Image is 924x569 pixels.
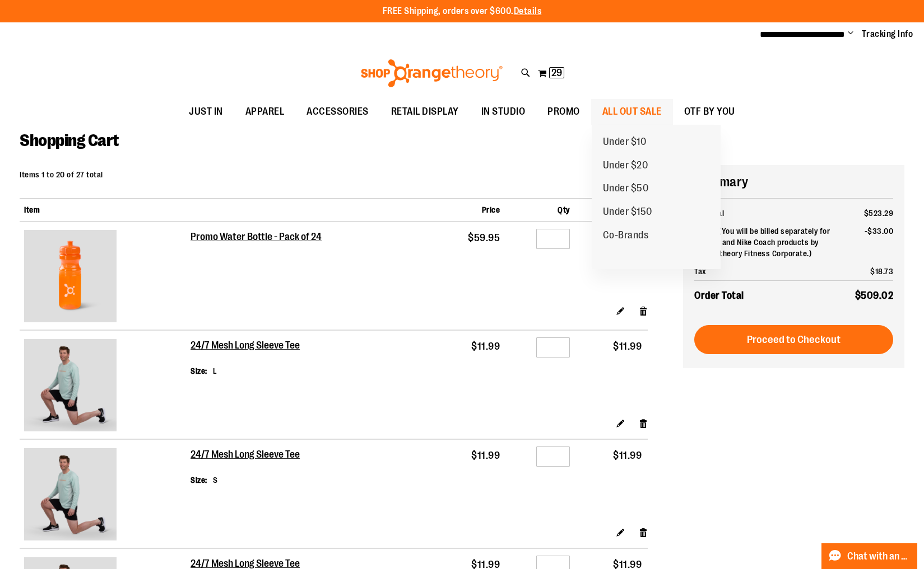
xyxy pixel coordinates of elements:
p: FREE Shipping, orders over $600. [383,5,542,18]
span: $11.99 [471,450,500,461]
img: 24/7 Mesh Long Sleeve Tee [24,339,117,431]
span: ACCESSORIES [307,99,369,124]
span: Chat with an Expert [847,551,911,562]
a: Details [514,6,542,16]
span: ALL OUT SALE [602,99,662,124]
span: JUST IN [189,99,223,124]
span: $523.29 [864,209,894,218]
span: Item [24,205,40,214]
h2: Summary [694,172,893,191]
span: PROMO [547,99,580,124]
th: Subtotal [694,204,855,222]
img: 24/7 Mesh Long Sleeve Tee [24,448,117,540]
span: $18.73 [870,267,893,276]
span: Price [482,205,500,214]
img: Promo Water Bottle - Pack of 24 [24,230,117,322]
span: RETAIL DISPLAY [391,99,459,124]
a: 24/7 Mesh Long Sleeve Tee [24,448,186,543]
a: Remove item [639,526,648,538]
a: 24/7 Mesh Long Sleeve Tee [191,340,301,352]
span: 29 [551,67,562,78]
span: Shopping Cart [20,131,119,150]
span: Under $50 [603,182,649,196]
span: (You will be billed separately for OTBeat and Nike Coach products by Orangetheory Fitness Corpora... [694,227,830,258]
span: Under $150 [603,206,652,220]
span: APPAREL [245,99,285,124]
dt: Size [191,365,207,377]
strong: Order Total [694,287,744,303]
a: Remove item [639,305,648,317]
span: $11.99 [613,341,642,352]
button: Proceed to Checkout [694,325,893,354]
span: $11.99 [613,450,642,461]
span: $59.95 [468,232,500,243]
a: Promo Water Bottle - Pack of 24 [191,231,323,243]
span: $509.02 [855,290,894,301]
dt: Size [191,474,207,486]
th: Tax [694,262,855,281]
span: IN STUDIO [481,99,526,124]
a: Remove item [639,417,648,429]
span: Under $20 [603,159,648,173]
a: 24/7 Mesh Long Sleeve Tee [191,449,301,461]
dd: L [213,365,217,377]
span: Qty [558,205,570,214]
span: -$33.00 [865,227,894,236]
img: Shop Orangetheory [359,59,504,87]
span: Co-Brands [603,229,649,243]
span: Under $10 [603,136,647,150]
span: Items 1 to 20 of 27 total [20,170,103,179]
a: Tracking Info [862,28,913,40]
a: Promo Water Bottle - Pack of 24 [24,230,186,325]
button: Chat with an Expert [821,543,918,569]
button: Account menu [848,29,853,40]
span: OTF BY YOU [684,99,735,124]
a: 24/7 Mesh Long Sleeve Tee [24,339,186,434]
dd: S [213,474,218,486]
span: $11.99 [471,341,500,352]
span: Proceed to Checkout [747,333,841,346]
